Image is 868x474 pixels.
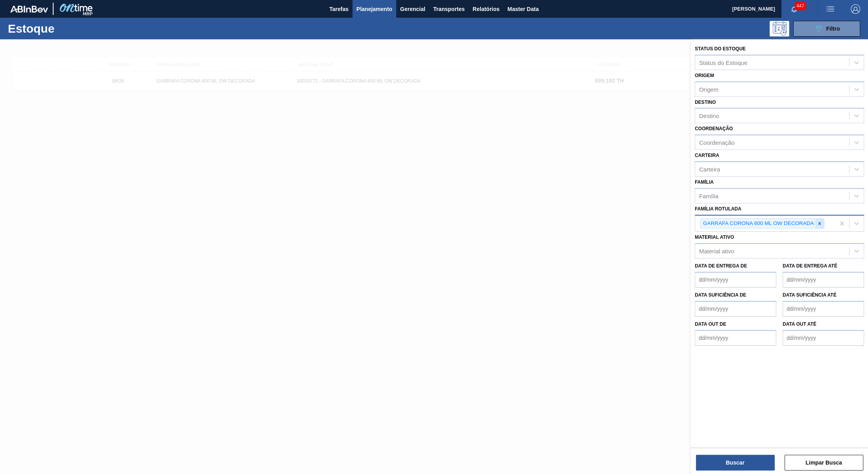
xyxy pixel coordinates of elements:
[695,206,741,212] label: Família Rotulada
[851,4,860,14] img: Logout
[695,46,746,52] label: Status do Estoque
[695,73,714,78] label: Origem
[695,126,733,131] label: Coordenação
[695,234,734,240] label: Material ativo
[783,330,864,346] input: dd/mm/yyyy
[699,59,747,66] div: Status do Estoque
[783,292,836,298] label: Data suficiência até
[699,192,718,199] div: Família
[695,330,776,346] input: dd/mm/yyyy
[795,2,806,10] span: 447
[433,4,465,14] span: Transportes
[701,219,815,229] div: GARRAFA CORONA 600 ML OW DECORADA
[10,6,48,13] img: TNhmsLtSVTkK8tSr43FrP2fwEKptu5GPRR3wAAAABJRU5ErkJggg==
[695,179,714,185] label: Família
[695,100,716,105] label: Destino
[695,263,747,269] label: Data de Entrega de
[781,4,807,15] button: Notificações
[356,4,392,14] span: Planejamento
[699,139,734,146] div: Coordenação
[400,4,425,14] span: Gerencial
[695,153,719,158] label: Carteira
[826,26,840,32] span: Filtro
[695,301,776,317] input: dd/mm/yyyy
[507,4,538,14] span: Master Data
[699,166,720,172] div: Carteira
[699,248,734,255] div: Material ativo
[699,113,719,119] div: Destino
[699,86,718,92] div: Origem
[783,272,864,288] input: dd/mm/yyyy
[695,292,746,298] label: Data suficiência de
[770,21,789,37] div: Pogramando: nenhum usuário selecionado
[783,321,816,327] label: Data out até
[825,4,835,14] img: userActions
[783,301,864,317] input: dd/mm/yyyy
[783,263,837,269] label: Data de Entrega até
[695,272,776,288] input: dd/mm/yyyy
[8,24,128,33] h1: Estoque
[695,321,726,327] label: Data out de
[329,4,349,14] span: Tarefas
[793,21,860,37] button: Filtro
[473,4,499,14] span: Relatórios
